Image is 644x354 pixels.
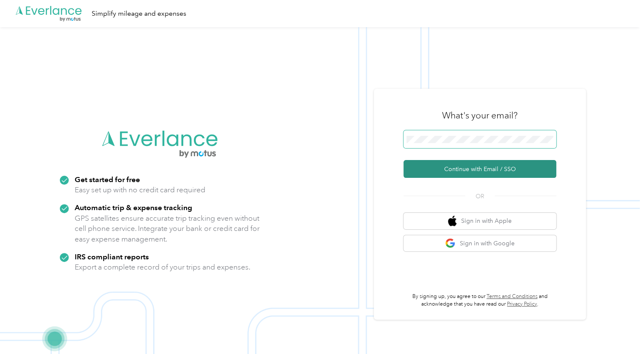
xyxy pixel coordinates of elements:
a: Terms and Conditions [487,293,538,300]
button: google logoSign in with Google [403,235,556,252]
img: google logo [445,238,456,249]
p: Easy set up with no credit card required [75,185,205,195]
strong: IRS compliant reports [75,252,149,261]
img: apple logo [448,216,456,226]
strong: Get started for free [75,175,140,184]
button: Continue with Email / SSO [403,160,556,178]
a: Privacy Policy [507,301,537,307]
div: Simplify mileage and expenses [92,8,186,19]
p: Export a complete record of your trips and expenses. [75,262,250,273]
button: apple logoSign in with Apple [403,213,556,229]
p: By signing up, you agree to our and acknowledge that you have read our . [403,293,556,308]
p: GPS satellites ensure accurate trip tracking even without cell phone service. Integrate your bank... [75,213,260,244]
span: OR [465,192,495,201]
h3: What's your email? [442,110,518,121]
strong: Automatic trip & expense tracking [75,203,192,212]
